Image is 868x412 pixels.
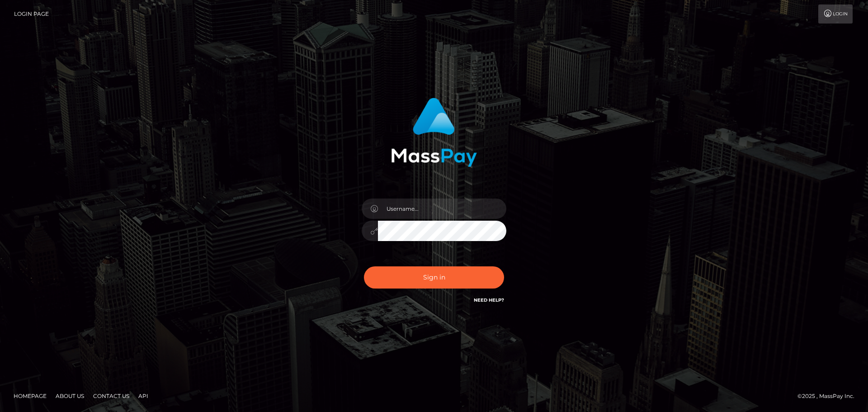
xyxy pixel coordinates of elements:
[14,5,49,24] a: Login Page
[378,199,506,219] input: Username...
[391,98,477,167] img: MassPay Login
[797,391,861,401] div: © 2025 , MassPay Inc.
[364,266,504,289] button: Sign in
[818,5,853,24] a: Login
[135,389,152,403] a: API
[10,389,50,403] a: Homepage
[474,297,504,303] a: Need Help?
[52,389,88,403] a: About Us
[90,389,133,403] a: Contact Us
